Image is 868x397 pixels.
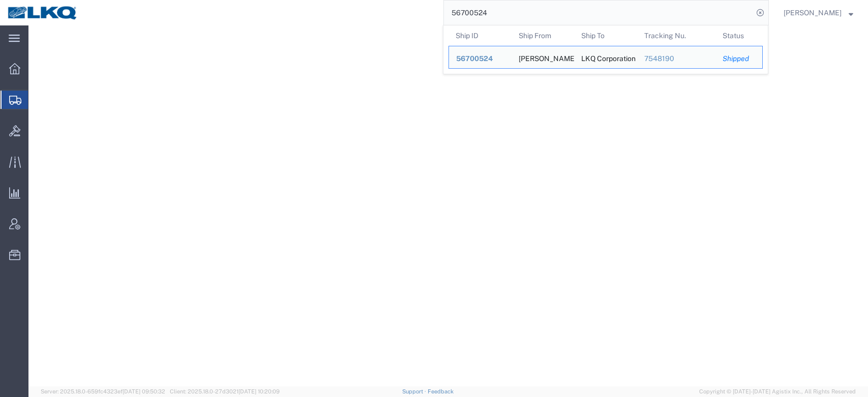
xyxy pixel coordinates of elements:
span: 56700524 [456,54,493,63]
a: Feedback [428,388,454,394]
div: 56700524 [456,53,504,64]
input: Search for shipment number, reference number [444,1,753,25]
span: Client: 2025.18.0-27d3021 [170,388,280,394]
table: Search Results [448,25,768,74]
div: Shipped [723,53,755,64]
a: Support [402,388,428,394]
button: [PERSON_NAME] [783,7,854,19]
div: O'Reilly- Horn Lake [519,46,567,68]
span: Matt Harvey [784,7,842,18]
span: Copyright © [DATE]-[DATE] Agistix Inc., All Rights Reserved [699,387,856,396]
th: Status [715,25,763,46]
div: 7548190 [644,53,709,64]
th: Ship From [512,25,575,46]
span: Server: 2025.18.0-659fc4323ef [41,388,165,394]
th: Tracking Nu. [637,25,716,46]
span: [DATE] 09:50:32 [123,388,165,394]
span: [DATE] 10:20:09 [238,388,280,394]
th: Ship To [574,25,637,46]
img: logo [7,5,78,20]
th: Ship ID [448,25,512,46]
iframe: FS Legacy Container [28,25,868,386]
div: LKQ Corporation [581,46,630,68]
